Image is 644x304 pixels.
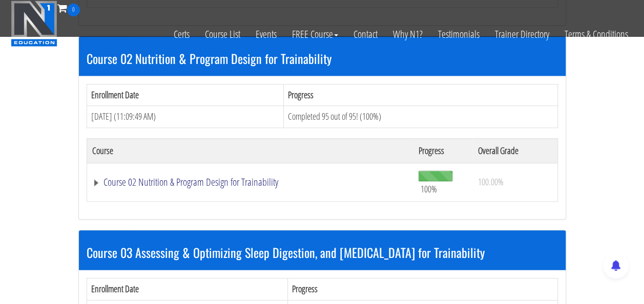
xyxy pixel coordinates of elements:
[87,246,558,259] h3: Course 03 Assessing & Optimizing Sleep Digestion, and [MEDICAL_DATA] for Trainability
[197,16,248,52] a: Course List
[473,138,557,163] th: Overall Grade
[87,278,287,300] th: Enrollment Date
[413,138,472,163] th: Progress
[92,177,408,187] a: Course 02 Nutrition & Program Design for Trainability
[87,52,558,65] h3: Course 02 Nutrition & Program Design for Trainability
[420,183,437,194] span: 100%
[287,278,557,300] th: Progress
[57,1,80,15] a: 0
[283,84,557,106] th: Progress
[67,4,80,16] span: 0
[284,16,346,52] a: FREE Course
[473,163,557,201] td: 100.00%
[385,16,430,52] a: Why N1?
[87,138,413,163] th: Course
[11,1,57,47] img: n1-education
[166,16,197,52] a: Certs
[557,16,636,52] a: Terms & Conditions
[87,84,283,106] th: Enrollment Date
[430,16,487,52] a: Testimonials
[283,106,557,128] td: Completed 95 out of 95! (100%)
[487,16,557,52] a: Trainer Directory
[346,16,385,52] a: Contact
[87,106,283,128] td: [DATE] (11:09:49 AM)
[248,16,284,52] a: Events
